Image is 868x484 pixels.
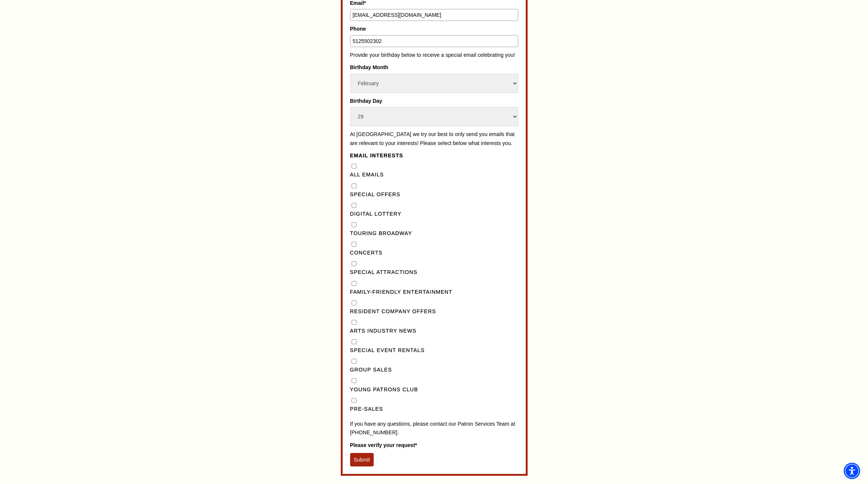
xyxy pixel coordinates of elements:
p: At [GEOGRAPHIC_DATA] we try our best to only send you emails that are relevant to your interests!... [350,130,518,148]
label: Resident Company Offers [350,307,518,316]
label: Pre-Sales [350,405,518,414]
input: Type your phone number [350,35,518,47]
legend: Email Interests [350,151,404,160]
label: Special Attractions [350,268,518,277]
label: Concerts [350,249,518,258]
p: If you have any questions, please contact our Patron Services Team at [PHONE_NUMBER]. [350,420,518,437]
button: Submit [350,453,374,466]
label: Family-Friendly Entertainment [350,288,518,297]
label: Digital Lottery [350,210,518,219]
label: Birthday Month [350,63,518,71]
div: Accessibility Menu [844,463,860,479]
label: Special Event Rentals [350,346,518,355]
label: Young Patrons Club [350,385,518,394]
label: Touring Broadway [350,229,518,238]
label: Group Sales [350,366,518,374]
label: Phone [350,25,518,33]
label: Arts Industry News [350,327,518,336]
label: All Emails [350,170,518,179]
label: Special Offers [350,190,518,199]
label: Please verify your request* [350,441,518,449]
input: Type your email [350,9,518,21]
p: Provide your birthday below to receive a special email celebrating you! [350,51,518,60]
label: Birthday Day [350,97,518,105]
